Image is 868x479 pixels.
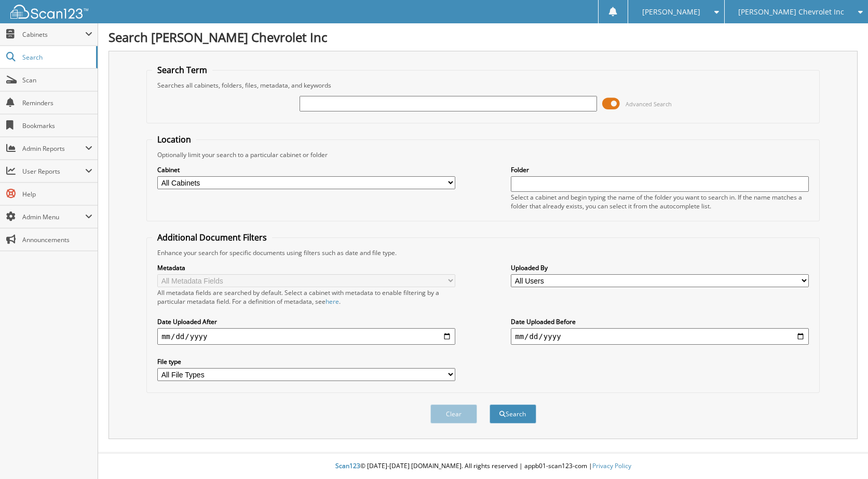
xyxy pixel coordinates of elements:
[157,357,455,366] label: File type
[22,98,92,107] span: Reminders
[325,297,339,306] a: here
[22,144,85,153] span: Admin Reports
[592,461,631,470] a: Privacy Policy
[511,317,809,326] label: Date Uploaded Before
[22,53,91,62] span: Search
[157,328,455,345] input: start
[511,165,809,174] label: Folder
[511,263,809,272] label: Uploaded By
[152,134,196,145] legend: Location
[108,29,858,46] h1: Search [PERSON_NAME] Chevrolet Inc
[511,328,809,345] input: end
[152,248,814,257] div: Enhance your search for specific documents using filters such as date and file type.
[157,288,455,306] div: All metadata fields are searched by default. Select a cabinet with metadata to enable filtering b...
[22,167,85,176] span: User Reports
[626,100,672,108] span: Advanced Search
[22,190,92,199] span: Help
[738,9,844,15] span: [PERSON_NAME] Chevrolet Inc
[157,165,455,174] label: Cabinet
[157,317,455,326] label: Date Uploaded After
[430,404,477,424] button: Clear
[22,213,85,221] span: Admin Menu
[22,76,92,84] span: Scan
[511,193,809,210] div: Select a cabinet and begin typing the name of the folder you want to search in. If the name match...
[152,232,272,243] legend: Additional Document Filters
[642,9,700,15] span: [PERSON_NAME]
[10,5,88,19] img: scan123-logo-white.svg
[152,150,814,159] div: Optionally limit your search to a particular cabinet or folder
[335,461,360,470] span: Scan123
[152,64,212,76] legend: Search Term
[98,454,868,479] div: © [DATE]-[DATE] [DOMAIN_NAME]. All rights reserved | appb01-scan123-com |
[22,235,92,244] span: Announcements
[22,30,85,39] span: Cabinets
[490,404,536,424] button: Search
[152,81,814,90] div: Searches all cabinets, folders, files, metadata, and keywords
[157,263,455,272] label: Metadata
[22,121,92,130] span: Bookmarks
